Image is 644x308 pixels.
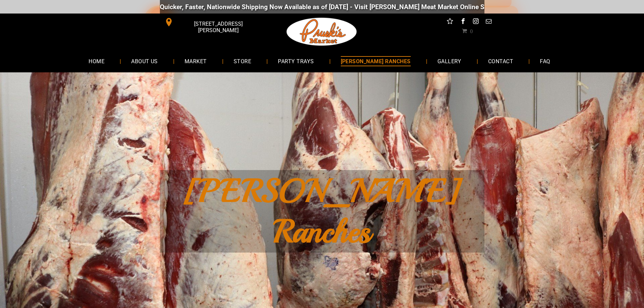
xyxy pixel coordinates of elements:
[331,52,421,70] a: [PERSON_NAME] RANCHES
[478,52,523,70] a: CONTACT
[174,52,217,70] a: MARKET
[174,17,262,37] span: [STREET_ADDRESS][PERSON_NAME]
[446,17,454,27] a: Social network
[458,17,467,27] a: facebook
[121,52,168,70] a: ABOUT US
[484,17,493,27] a: email
[184,171,460,252] span: [PERSON_NAME] Ranches
[78,52,115,70] a: HOME
[471,17,480,27] a: instagram
[285,14,358,50] img: Pruski-s+Market+HQ+Logo2-1920w.png
[160,17,263,27] a: [STREET_ADDRESS][PERSON_NAME]
[223,52,261,70] a: STORE
[530,52,560,70] a: FAQ
[470,28,473,33] span: 0
[268,52,324,70] a: PARTY TRAYS
[427,52,472,70] a: GALLERY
